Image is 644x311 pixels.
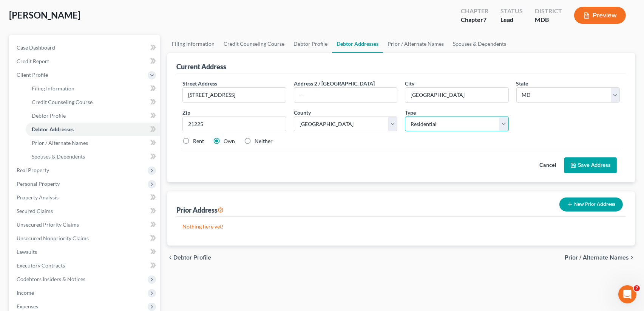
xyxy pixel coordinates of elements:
span: Unsecured Nonpriority Claims [17,235,89,241]
span: Lawsuits [17,249,37,255]
span: Filing Information [32,85,74,92]
span: Executory Contracts [17,262,65,269]
a: Secured Claims [11,204,160,218]
a: Prior / Alternate Names [383,35,448,53]
div: Chapter [461,16,488,24]
span: Credit Report [17,58,49,64]
i: chevron_right [629,255,635,261]
span: Case Dashboard [17,44,55,51]
label: Type [405,109,416,117]
div: District [535,7,562,16]
span: Debtor Profile [32,112,66,119]
button: New Prior Address [559,197,623,211]
a: Filing Information [26,82,160,95]
div: Current Address [176,62,226,71]
iframe: Intercom live chat [618,285,636,303]
div: Chapter [461,7,488,16]
span: Income [17,289,34,296]
span: [PERSON_NAME] [9,9,80,20]
button: Cancel [531,158,564,173]
button: Preview [574,7,626,24]
label: Rent [193,137,204,145]
a: Spouses & Dependents [26,150,160,163]
button: chevron_left Debtor Profile [167,255,211,261]
a: Debtor Profile [26,109,160,123]
div: Status [500,7,523,16]
label: Address 2 / [GEOGRAPHIC_DATA] [294,79,375,87]
button: Prior / Alternate Names chevron_right [565,255,635,261]
span: Spouses & Dependents [32,153,85,160]
a: Executory Contracts [11,259,160,272]
span: 7 [483,16,486,23]
i: chevron_left [167,255,173,261]
span: Real Property [17,167,49,173]
a: Credit Report [11,54,160,68]
span: Debtor Profile [173,255,211,261]
a: Debtor Addresses [332,35,383,53]
a: Lawsuits [11,245,160,259]
span: County [294,109,311,116]
a: Property Analysis [11,191,160,204]
a: Debtor Addresses [26,123,160,136]
span: City [405,80,414,87]
span: Client Profile [17,72,48,78]
a: Credit Counseling Course [26,95,160,109]
a: Debtor Profile [289,35,332,53]
p: Nothing here yet! [182,223,620,230]
span: Personal Property [17,180,60,187]
input: -- [294,88,397,102]
a: Unsecured Nonpriority Claims [11,232,160,245]
a: Credit Counseling Course [219,35,289,53]
span: Secured Claims [17,208,53,214]
div: MDB [535,16,562,24]
span: Unsecured Priority Claims [17,221,79,228]
a: Case Dashboard [11,41,160,54]
span: Expenses [17,303,38,309]
a: Prior / Alternate Names [26,136,160,150]
span: Zip [182,109,190,116]
input: Enter city... [405,88,508,102]
span: Codebtors Insiders & Notices [17,276,85,282]
input: Enter street address [183,88,286,102]
span: Credit Counseling Course [32,99,93,105]
span: Prior / Alternate Names [32,140,88,146]
span: State [516,80,528,87]
span: Prior / Alternate Names [565,255,629,261]
span: 7 [634,285,640,291]
button: Save Address [564,157,617,173]
div: Prior Address [176,205,224,215]
label: Neither [255,137,273,145]
div: Lead [500,16,523,24]
span: Property Analysis [17,194,59,201]
a: Filing Information [167,35,219,53]
a: Unsecured Priority Claims [11,218,160,232]
span: Street Address [182,80,217,87]
input: XXXXX [182,117,286,132]
label: Own [224,137,235,145]
a: Spouses & Dependents [448,35,511,53]
span: Debtor Addresses [32,126,74,132]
